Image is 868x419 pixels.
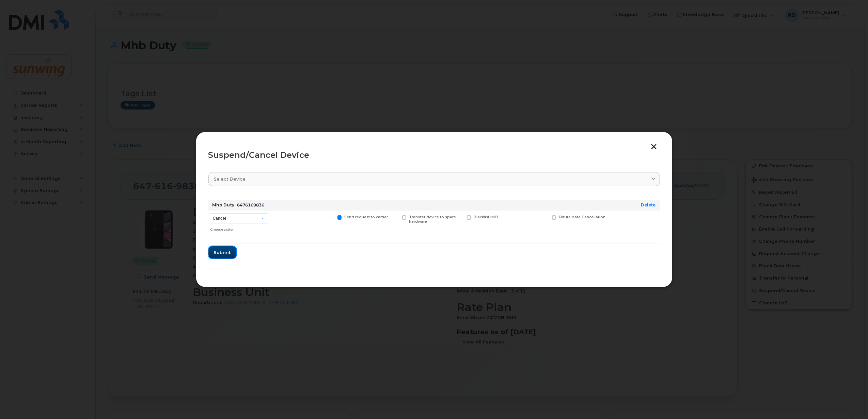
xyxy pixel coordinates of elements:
[214,249,231,256] span: Submit
[544,215,547,219] input: Future date Cancellation
[559,215,605,219] span: Future date Cancellation
[409,215,456,224] span: Transfer device to spare hardware
[210,224,268,232] div: Choose action
[459,215,462,219] input: Blacklist IMEI
[208,151,660,159] div: Suspend/Cancel Device
[212,202,235,207] strong: Mhb Duty
[344,215,388,219] span: Send request to carrier
[474,215,498,219] span: Blacklist IMEI
[208,246,236,258] button: Submit
[641,202,656,207] a: Delete
[329,215,333,219] input: Send request to carrier
[394,215,397,219] input: Transfer device to spare hardware
[208,172,660,186] a: Select device
[237,202,265,207] span: 6476169836
[214,176,246,182] span: Select device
